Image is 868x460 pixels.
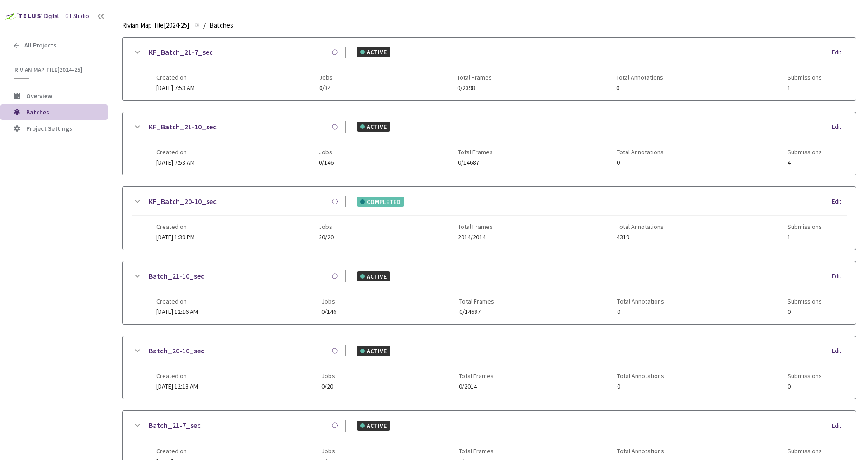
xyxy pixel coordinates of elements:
[156,298,198,305] span: Created on
[321,447,335,455] span: Jobs
[832,123,847,132] div: Edit
[458,159,493,166] span: 0/14687
[459,383,494,390] span: 0/2014
[458,223,493,230] span: Total Frames
[617,223,664,230] span: Total Annotations
[357,47,390,57] div: ACTIVE
[832,272,847,281] div: Edit
[149,121,217,133] a: KF_Batch_21-10_sec
[357,421,390,431] div: ACTIVE
[616,85,663,91] span: 0
[788,74,822,81] span: Submissions
[459,298,494,305] span: Total Frames
[457,85,492,91] span: 0/2398
[788,447,822,455] span: Submissions
[319,223,334,230] span: Jobs
[149,345,204,356] a: Batch_20-10_sec
[788,223,822,230] span: Submissions
[123,261,856,324] div: Batch_21-10_secACTIVEEditCreated on[DATE] 12:16 AMJobs0/146Total Frames0/14687Total Annotations0S...
[156,158,195,166] span: [DATE] 7:53 AM
[65,12,89,21] div: GT Studio
[26,124,72,133] span: Project Settings
[617,447,664,455] span: Total Annotations
[156,447,198,455] span: Created on
[156,372,198,379] span: Created on
[156,74,195,81] span: Created on
[616,74,663,81] span: Total Annotations
[617,298,664,305] span: Total Annotations
[156,84,195,92] span: [DATE] 7:53 AM
[357,346,390,356] div: ACTIVE
[149,196,217,207] a: KF_Batch_20-10_sec
[156,223,195,230] span: Created on
[24,42,57,49] span: All Projects
[357,271,390,281] div: ACTIVE
[788,372,822,379] span: Submissions
[319,234,334,241] span: 20/20
[357,122,390,132] div: ACTIVE
[788,234,822,241] span: 1
[357,197,404,207] div: COMPLETED
[617,308,664,315] span: 0
[319,85,333,91] span: 0/34
[319,74,333,81] span: Jobs
[788,383,822,390] span: 0
[459,372,494,379] span: Total Frames
[203,20,206,31] li: /
[788,159,822,166] span: 4
[321,298,336,305] span: Jobs
[459,447,494,455] span: Total Frames
[26,92,52,100] span: Overview
[149,270,204,282] a: Batch_21-10_sec
[156,148,195,156] span: Created on
[123,38,856,100] div: KF_Batch_21-7_secACTIVEEditCreated on[DATE] 7:53 AMJobs0/34Total Frames0/2398Total Annotations0Su...
[458,234,493,241] span: 2014/2014
[123,112,856,175] div: KF_Batch_21-10_secACTIVEEditCreated on[DATE] 7:53 AMJobs0/146Total Frames0/14687Total Annotations...
[788,298,822,305] span: Submissions
[156,308,198,316] span: [DATE] 12:16 AM
[209,20,233,31] span: Batches
[14,66,95,74] span: Rivian Map Tile[2024-25]
[123,336,856,399] div: Batch_20-10_secACTIVEEditCreated on[DATE] 12:13 AMJobs0/20Total Frames0/2014Total Annotations0Sub...
[149,420,201,431] a: Batch_21-7_sec
[832,422,847,431] div: Edit
[26,108,49,116] span: Batches
[788,85,822,91] span: 1
[149,47,213,58] a: KF_Batch_21-7_sec
[457,74,492,81] span: Total Frames
[617,234,664,241] span: 4319
[156,233,195,241] span: [DATE] 1:39 PM
[832,197,847,206] div: Edit
[319,148,334,156] span: Jobs
[788,308,822,315] span: 0
[319,159,334,166] span: 0/146
[321,308,336,315] span: 0/146
[788,148,822,156] span: Submissions
[321,383,335,390] span: 0/20
[617,148,664,156] span: Total Annotations
[321,372,335,379] span: Jobs
[458,148,493,156] span: Total Frames
[832,346,847,356] div: Edit
[156,382,198,390] span: [DATE] 12:13 AM
[617,383,664,390] span: 0
[122,20,189,31] span: Rivian Map Tile[2024-25]
[459,308,494,315] span: 0/14687
[617,372,664,379] span: Total Annotations
[617,159,664,166] span: 0
[832,48,847,57] div: Edit
[123,187,856,250] div: KF_Batch_20-10_secCOMPLETEDEditCreated on[DATE] 1:39 PMJobs20/20Total Frames2014/2014Total Annota...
